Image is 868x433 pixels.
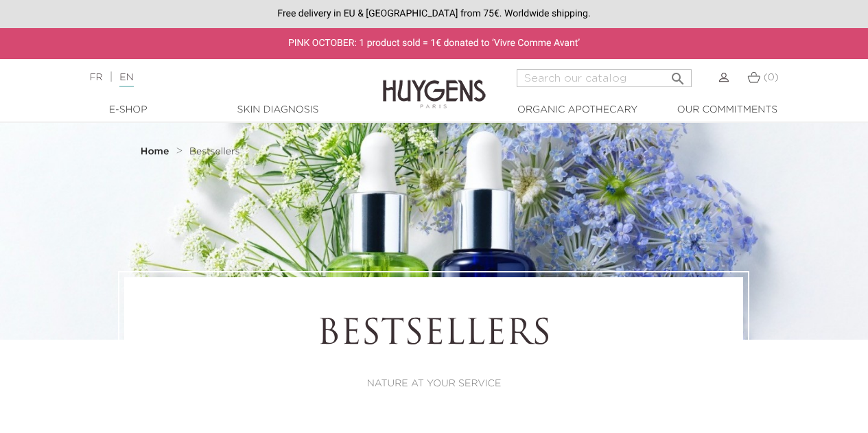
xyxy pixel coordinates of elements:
[517,69,692,87] input: Search
[383,58,486,110] img: Huygens
[509,103,646,117] a: Organic Apothecary
[189,146,240,157] a: Bestsellers
[764,73,779,82] span: (0)
[89,73,102,82] a: FR
[119,73,133,87] a: EN
[659,103,796,117] a: Our commitments
[670,67,686,83] i: 
[162,315,705,356] h1: Bestsellers
[162,377,705,391] p: NATURE AT YOUR SERVICE
[141,147,169,156] strong: Home
[60,103,197,117] a: E-Shop
[82,69,351,86] div: |
[209,103,347,117] a: Skin Diagnosis
[189,147,240,156] span: Bestsellers
[666,65,690,84] button: 
[141,146,172,157] a: Home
